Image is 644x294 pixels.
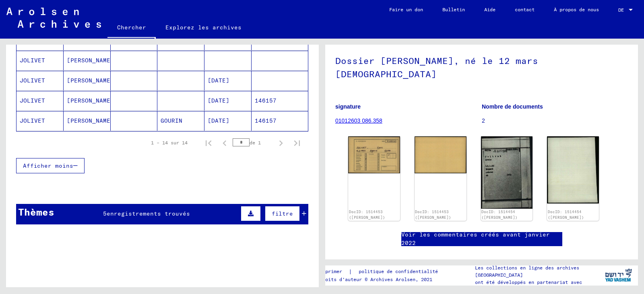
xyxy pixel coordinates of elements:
[481,210,518,220] a: DocID: 1514454 ([PERSON_NAME])
[107,18,156,39] a: Chercher
[165,24,242,31] font: Explorez les archives
[548,210,584,220] a: DocID: 1514454 ([PERSON_NAME])
[217,135,233,151] button: Page précédente
[320,267,349,276] a: imprimer
[208,97,229,104] font: [DATE]
[20,77,45,84] font: JOLIVET
[18,206,54,218] font: Thèmes
[20,117,45,124] font: JOLIVET
[117,24,146,31] font: Chercher
[250,140,261,146] font: de 1
[335,103,361,110] font: signature
[352,267,448,276] a: politique de confidentialité
[67,117,114,124] font: [PERSON_NAME]
[151,140,188,146] font: 1 – 14 sur 14
[320,276,432,282] font: Droits d'auteur © Archives Arolsen, 2021
[554,6,599,12] font: À propos de nous
[547,136,599,204] img: 002.jpg
[442,6,465,12] font: Bulletin
[67,77,114,84] font: [PERSON_NAME]
[618,7,624,13] font: DE
[359,268,438,274] font: politique de confidentialité
[415,136,466,173] img: 002.jpg
[20,97,45,104] font: JOLIVET
[320,268,342,274] font: imprimer
[208,77,229,84] font: [DATE]
[349,210,385,220] a: DocID: 1514453 ([PERSON_NAME])
[23,162,73,169] font: Afficher moins
[6,8,101,28] img: Arolsen_neg.svg
[272,210,293,217] font: filtre
[475,279,582,285] font: ont été développés en partenariat avec
[415,210,451,220] a: DocID: 1514453 ([PERSON_NAME])
[603,265,634,285] img: yv_logo.png
[156,18,251,37] a: Explorez les archives
[335,55,538,80] font: Dossier [PERSON_NAME], né le 12 mars [DEMOGRAPHIC_DATA]
[161,117,182,124] font: GOURIN
[348,136,400,173] img: 001.jpg
[515,6,535,12] font: contact
[255,97,277,104] font: 146157
[255,117,277,124] font: 146157
[401,231,550,247] font: Voir les commentaires créés avant janvier 2022
[289,135,305,151] button: Dernière page
[401,230,562,247] a: Voir les commentaires créés avant janvier 2022
[349,268,352,275] font: |
[481,136,533,208] img: 001.jpg
[335,117,382,124] a: 01012603 086.358
[389,6,423,12] font: Faire un don
[482,103,543,110] font: Nombre de documents
[484,6,495,12] font: Aide
[67,97,114,104] font: [PERSON_NAME]
[20,57,45,64] font: JOLIVET
[200,135,217,151] button: Première page
[265,206,300,221] button: filtre
[67,57,114,64] font: [PERSON_NAME]
[208,117,229,124] font: [DATE]
[273,135,289,151] button: Page suivante
[107,210,190,217] font: enregistrements trouvés
[482,117,485,124] font: 2
[16,158,85,173] button: Afficher moins
[103,210,107,217] font: 5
